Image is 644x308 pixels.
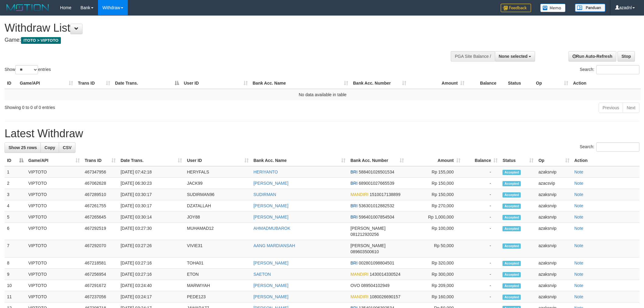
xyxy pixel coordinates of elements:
[254,261,289,265] a: [PERSON_NAME]
[369,294,400,299] span: Copy 1080026690157 to clipboard
[574,226,583,231] a: Note
[574,283,583,288] a: Note
[26,257,82,269] td: VIPTOTO
[118,223,184,240] td: [DATE] 03:27:30
[463,155,500,166] th: Balance: activate to sort column ascending
[599,103,623,113] a: Previous
[501,4,531,12] img: Feedback.jpg
[118,155,184,166] th: Date Trans.: activate to sort column ascending
[82,269,118,280] td: 467256954
[506,78,534,89] th: Status
[536,200,572,212] td: azaksrvip
[26,200,82,212] td: VIPTOTO
[5,37,423,43] h4: Game:
[502,272,521,277] span: Accepted
[82,155,118,166] th: Trans ID: activate to sort column ascending
[5,65,51,74] label: Show entries
[502,192,521,198] span: Accepted
[184,240,251,257] td: VIVIE31
[502,261,521,266] span: Accepted
[26,269,82,280] td: VIPTOTO
[118,291,184,303] td: [DATE] 03:24:17
[359,215,394,219] span: Copy 596401007854504 to clipboard
[536,240,572,257] td: azaksrvip
[406,189,463,200] td: Rp 150,000
[118,269,184,280] td: [DATE] 03:27:16
[350,203,357,208] span: BRI
[82,257,118,269] td: 467218581
[184,257,251,269] td: TOHA01
[536,257,572,269] td: azaksrvip
[409,78,467,89] th: Amount: activate to sort column ascending
[500,155,536,166] th: Status: activate to sort column ascending
[463,257,500,269] td: -
[406,223,463,240] td: Rp 100,000
[254,294,289,299] a: [PERSON_NAME]
[5,240,26,257] td: 7
[463,223,500,240] td: -
[536,189,572,200] td: azaksrvip
[350,249,379,254] span: Copy 089603500610 to clipboard
[184,155,251,166] th: User ID: activate to sort column ascending
[350,215,357,219] span: BRI
[406,212,463,223] td: Rp 1,000,000
[5,128,639,140] h1: Latest Withdraw
[502,170,521,175] span: Accepted
[5,200,26,212] td: 4
[575,4,605,12] img: panduan.png
[536,280,572,291] td: azaksrvip
[5,3,51,12] img: MOTION_logo.png
[82,200,118,212] td: 467261755
[536,178,572,189] td: azacsvip
[369,192,400,197] span: Copy 1510017138899 to clipboard
[350,181,357,186] span: BRI
[350,294,368,299] span: MANDIRI
[113,78,181,89] th: Date Trans.: activate to sort column descending
[5,291,26,303] td: 11
[572,155,639,166] th: Action
[75,78,113,89] th: Trans ID: activate to sort column ascending
[82,189,118,200] td: 467289510
[406,291,463,303] td: Rp 160,000
[26,178,82,189] td: VIPTOTO
[5,89,641,100] td: No data available in table
[118,200,184,212] td: [DATE] 03:30:17
[359,203,394,208] span: Copy 536301012882532 to clipboard
[536,155,572,166] th: Op: activate to sort column ascending
[618,51,635,61] a: Stop
[118,257,184,269] td: [DATE] 03:27:16
[536,269,572,280] td: azaksrvip
[254,203,289,208] a: [PERSON_NAME]
[118,178,184,189] td: [DATE] 06:30:23
[359,170,394,174] span: Copy 588401026501534 to clipboard
[463,269,500,280] td: -
[463,280,500,291] td: -
[254,243,295,248] a: AANG MARDIANSAH
[574,261,583,265] a: Note
[82,291,118,303] td: 467237056
[5,178,26,189] td: 2
[254,226,290,231] a: AHMADMUBAROK
[406,166,463,178] td: Rp 155,000
[350,226,385,231] span: [PERSON_NAME]
[574,181,583,186] a: Note
[17,78,75,89] th: Game/API: activate to sort column ascending
[350,272,368,277] span: MANDIRI
[350,283,360,288] span: OVO
[82,280,118,291] td: 467291672
[254,170,278,174] a: HERIYANTO
[580,65,639,74] label: Search:
[251,155,348,166] th: Bank Acc. Name: activate to sort column ascending
[406,257,463,269] td: Rp 320,000
[406,269,463,280] td: Rp 300,000
[82,240,118,257] td: 467292070
[571,78,641,89] th: Action
[451,51,495,61] div: PGA Site Balance /
[623,103,639,113] a: Next
[574,215,583,219] a: Note
[463,212,500,223] td: -
[350,192,368,197] span: MANDIRI
[254,192,276,197] a: SUDIRMAN
[502,243,521,249] span: Accepted
[406,240,463,257] td: Rp 50,000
